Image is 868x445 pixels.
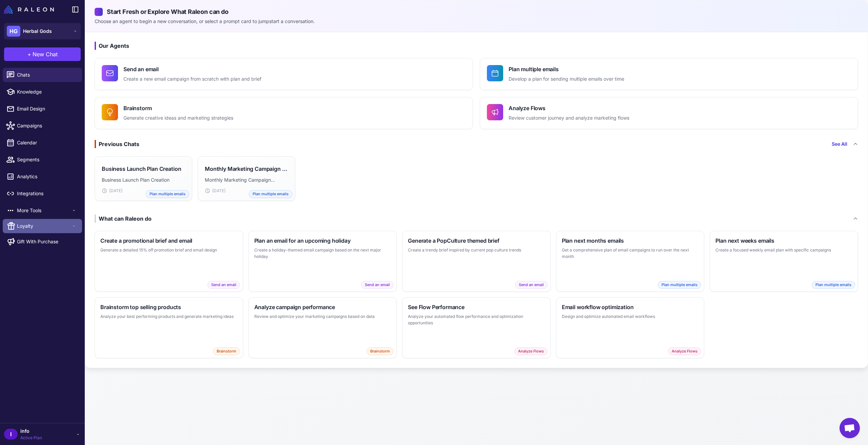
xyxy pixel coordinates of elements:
[17,173,77,180] span: Analytics
[562,247,699,260] p: Get a comprehensive plan of email campaigns to run over the next month
[27,50,31,58] span: +
[4,429,18,440] div: I
[7,26,20,37] div: HG
[17,71,77,79] span: Chats
[562,303,699,311] h3: Email workflow optimization
[20,427,42,435] span: info
[95,297,243,358] button: Brainstorm top selling productsAnalyze your best performing products and generate marketing ideas...
[710,231,858,292] button: Plan next weeks emailsCreate a focused weekly email plan with specific campaignsPlan multiple emails
[668,347,701,355] span: Analyze Flows
[480,97,858,129] button: Analyze FlowsReview customer journey and analyze marketing flows
[254,303,391,311] h3: Analyze campaign performance
[515,281,548,289] span: Send an email
[509,75,624,83] p: Develop a plan for sending multiple emails over time
[509,114,629,122] p: Review customer journey and analyze marketing flows
[556,297,705,358] button: Email workflow optimizationDesign and optimize automated email workflowsAnalyze Flows
[123,65,261,73] h4: Send an email
[208,281,240,289] span: Send an email
[33,50,58,58] span: New Chat
[3,169,82,184] a: Analytics
[402,297,551,358] button: See Flow PerformanceAnalyze your automated flow performance and optimization opportunitiesAnalyze...
[102,165,181,173] h3: Business Launch Plan Creation
[95,42,858,50] h3: Our Agents
[95,140,139,148] div: Previous Chats
[123,104,233,112] h4: Brainstorm
[205,176,288,184] p: Monthly Marketing Campaign Planning
[249,297,397,358] button: Analyze campaign performanceReview and optimize your marketing campaigns based on dataBrainstorm
[249,231,397,292] button: Plan an email for an upcoming holidayCreate a holiday-themed email campaign based on the next maj...
[17,88,77,96] span: Knowledge
[17,207,71,214] span: More Tools
[17,139,77,146] span: Calendar
[100,313,237,320] p: Analyze your best performing products and generate marketing ideas
[23,27,52,35] span: Herbal Gods
[146,190,189,198] span: Plan multiple emails
[562,237,699,245] h3: Plan next months emails
[254,237,391,245] h3: Plan an email for an upcoming holiday
[123,114,233,122] p: Generate creative ideas and marketing strategies
[213,347,240,355] span: Brainstorm
[123,75,261,83] p: Create a new email campaign from scratch with plan and brief
[17,122,77,129] span: Campaigns
[95,18,858,25] p: Choose an agent to begin a new conversation, or select a prompt card to jumpstart a conversation.
[715,237,852,245] h3: Plan next weeks emails
[254,313,391,320] p: Review and optimize your marketing campaigns based on data
[509,104,629,112] h4: Analyze Flows
[4,5,54,14] img: Raleon Logo
[17,156,77,163] span: Segments
[509,65,624,73] h4: Plan multiple emails
[205,188,288,194] div: [DATE]
[3,102,82,116] a: Email Design
[95,97,473,129] button: BrainstormGenerate creative ideas and marketing strategies
[100,237,237,245] h3: Create a promotional brief and email
[715,247,852,254] p: Create a focused weekly email plan with specific campaigns
[4,47,81,61] button: +New Chat
[812,281,855,289] span: Plan multiple emails
[249,190,292,198] span: Plan multiple emails
[4,23,81,39] button: HGHerbal Gods
[3,153,82,167] a: Segments
[95,58,473,90] button: Send an emailCreate a new email campaign from scratch with plan and brief
[408,247,545,254] p: Create a trendy brief inspired by current pop culture trends
[17,222,71,230] span: Loyalty
[402,231,551,292] button: Generate a PopCulture themed briefCreate a trendy brief inspired by current pop culture trendsSen...
[100,303,237,311] h3: Brainstorm top selling products
[100,247,237,254] p: Generate a detailed 15% off promotion brief and email design
[17,190,77,197] span: Integrations
[3,235,82,249] a: Gift With Purchase
[17,238,58,245] span: Gift With Purchase
[20,435,42,441] span: Active Plan
[3,119,82,133] a: Campaigns
[3,136,82,150] a: Calendar
[95,215,152,223] div: What can Raleon do
[4,5,57,14] a: Raleon Logo
[556,231,705,292] button: Plan next months emailsGet a comprehensive plan of email campaigns to run over the next monthPlan...
[102,188,185,194] div: [DATE]
[562,313,699,320] p: Design and optimize automated email workflows
[95,231,243,292] button: Create a promotional brief and emailGenerate a detailed 15% off promotion brief and email designS...
[3,68,82,82] a: Chats
[17,105,77,113] span: Email Design
[408,237,545,245] h3: Generate a PopCulture themed brief
[840,418,860,438] div: Open chat
[95,7,858,16] h2: Start Fresh or Explore What Raleon can do
[658,281,701,289] span: Plan multiple emails
[408,313,545,326] p: Analyze your automated flow performance and optimization opportunities
[254,247,391,260] p: Create a holiday-themed email campaign based on the next major holiday
[480,58,858,90] button: Plan multiple emailsDevelop a plan for sending multiple emails over time
[3,85,82,99] a: Knowledge
[514,347,548,355] span: Analyze Flows
[205,165,288,173] h3: Monthly Marketing Campaign Planning
[102,176,185,184] p: Business Launch Plan Creation
[832,140,847,148] a: See All
[361,281,394,289] span: Send an email
[408,303,545,311] h3: See Flow Performance
[3,186,82,201] a: Integrations
[367,347,394,355] span: Brainstorm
